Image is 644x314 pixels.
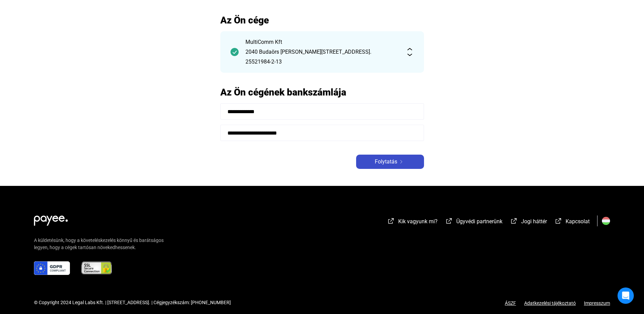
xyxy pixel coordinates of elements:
[387,217,395,224] img: külső-link-fehér
[445,219,502,226] a: külső-link-fehérÜgyvédi partnerünk
[245,58,399,66] div: 25521984-2-13
[456,218,502,225] span: Ügyvédi partnerünk
[566,218,590,225] span: Kapcsolat
[397,160,405,163] img: nyíl-jobbra-fehér
[554,217,563,224] img: külső-link-fehér
[554,219,590,226] a: külső-link-fehérKapcsolat
[81,261,112,275] img: SSL
[505,300,516,306] a: ÁSZF
[220,14,424,26] h2: Az Ön cége
[34,261,70,275] img: GDPR
[398,218,438,225] span: Kik vagyunk mi?
[387,219,438,226] a: külső-link-fehérKik vagyunk mi?
[516,300,584,306] a: Adatkezelési tájékoztató
[245,38,399,46] div: MultiComm Kft
[602,217,610,225] img: HU.svg
[510,219,547,226] a: külső-link-fehérJogi háttér
[245,48,399,56] div: 2040 Budaörs [PERSON_NAME][STREET_ADDRESS].
[618,287,634,304] div: Nyissa meg az Intercom Messengert
[445,217,453,224] img: külső-link-fehér
[220,86,424,98] h2: Az Ön cégének bankszámlája
[406,48,414,56] img: kibővít
[34,212,68,226] img: white-payee-white-dot.svg
[231,48,239,56] img: pipa-sötétebb-zöld-kör
[34,299,231,306] div: © Copyright 2024 Legal Labs Kft. | [STREET_ADDRESS]. | Cégjegyzékszám: [PHONE_NUMBER]
[510,217,518,224] img: külső-link-fehér
[356,155,424,169] button: Folytatásnyíl-jobbra-fehér
[521,218,547,225] span: Jogi háttér
[584,300,610,306] a: Impresszum
[375,158,397,166] span: Folytatás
